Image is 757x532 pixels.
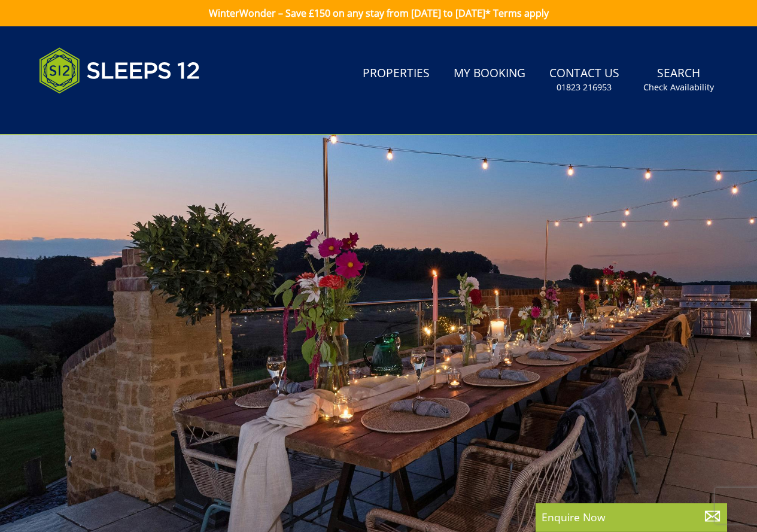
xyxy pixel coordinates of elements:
[449,60,530,87] a: My Booking
[542,509,721,525] p: Enquire Now
[557,81,612,93] small: 01823 216953
[545,60,624,99] a: Contact Us01823 216953
[39,41,200,101] img: Sleeps 12
[358,60,434,87] a: Properties
[643,81,714,93] small: Check Availability
[639,60,719,99] a: SearchCheck Availability
[33,108,159,118] iframe: Customer reviews powered by Trustpilot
